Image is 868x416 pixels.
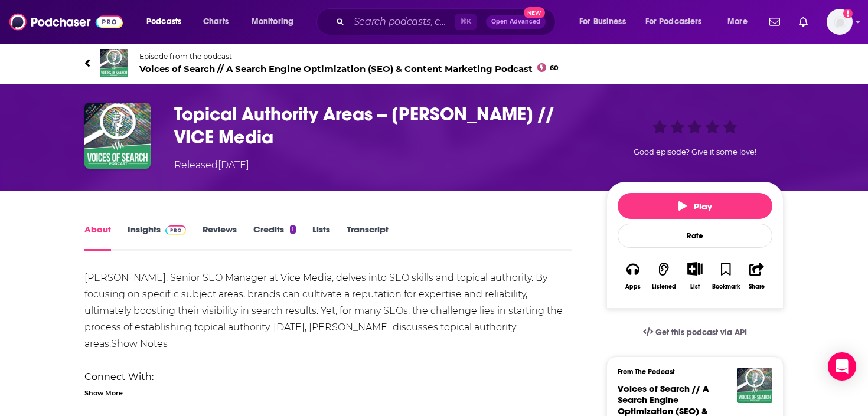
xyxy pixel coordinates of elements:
button: Play [618,193,772,219]
button: open menu [571,12,641,31]
input: Search podcasts, credits, & more... [349,12,455,31]
a: Credits1 [253,224,296,251]
a: InsightsPodchaser Pro [128,224,186,251]
h1: Topical Authority Areas -- Jamie Steidle // VICE Media [174,103,588,149]
div: Share [749,283,765,290]
a: Lists [312,224,330,251]
div: Open Intercom Messenger [828,352,856,381]
img: Voices of Search // A Search Engine Optimization (SEO) & Content Marketing Podcast [737,368,772,403]
button: Show More Button [683,262,707,275]
button: open menu [719,12,762,31]
a: Get this podcast via API [634,318,756,347]
img: Voices of Search // A Search Engine Optimization (SEO) & Content Marketing Podcast [100,49,128,77]
div: Show More ButtonList [680,254,710,297]
button: Open AdvancedNew [486,15,546,29]
div: Released [DATE] [174,158,249,172]
a: Show notifications dropdown [794,12,812,32]
span: For Business [579,14,626,30]
button: open menu [243,12,309,31]
span: Podcasts [146,14,181,30]
a: Transcript [347,224,389,251]
div: Apps [625,283,641,290]
a: Reviews [203,224,237,251]
div: Rate [618,224,772,248]
button: Apps [618,254,648,297]
strong: Connect With: [84,371,154,382]
svg: Add a profile image [843,9,853,18]
img: Podchaser Pro [165,225,186,235]
span: 60 [550,65,559,71]
span: For Podcasters [645,14,702,30]
img: User Profile [827,9,853,35]
span: Logged in as SolComms [827,9,853,35]
div: Search podcasts, credits, & more... [328,8,567,35]
span: Good episode? Give it some love! [634,148,756,156]
button: Listened [648,254,679,297]
span: Open Advanced [491,19,540,25]
span: Voices of Search // A Search Engine Optimization (SEO) & Content Marketing Podcast [139,63,559,74]
div: Listened [652,283,676,290]
button: Bookmark [710,254,741,297]
img: Podchaser - Follow, Share and Rate Podcasts [9,11,123,33]
button: Show profile menu [827,9,853,35]
span: More [727,14,748,30]
a: Voices of Search // A Search Engine Optimization (SEO) & Content Marketing PodcastEpisode from th... [84,49,784,77]
div: Bookmark [712,283,740,290]
a: Charts [195,12,236,31]
span: Get this podcast via API [655,327,747,338]
a: Show Notes [111,338,168,349]
span: Charts [203,14,229,30]
h3: From The Podcast [618,368,763,376]
span: ⌘ K [455,14,477,30]
button: open menu [138,12,197,31]
div: List [690,283,700,290]
a: About [84,224,111,251]
button: open menu [638,12,719,31]
span: Monitoring [252,14,293,30]
span: New [524,7,545,18]
img: Topical Authority Areas -- Jamie Steidle // VICE Media [84,103,151,169]
button: Share [742,254,772,297]
span: Play [678,201,712,212]
span: Episode from the podcast [139,52,559,61]
div: 1 [290,225,296,234]
a: Show notifications dropdown [765,12,785,32]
